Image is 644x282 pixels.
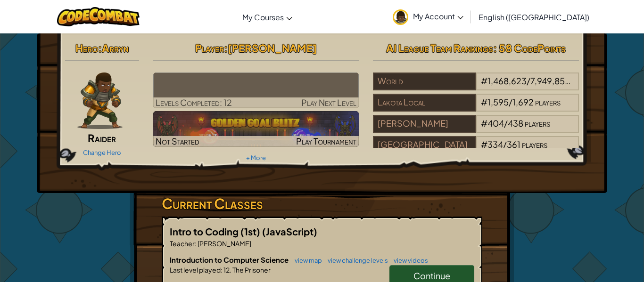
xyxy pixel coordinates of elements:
h3: Current Classes [162,193,482,214]
span: / [509,97,512,107]
span: Continue [413,270,450,281]
span: 12. [223,266,231,274]
span: Last level played [170,266,221,274]
span: 1,595 [487,97,509,107]
a: Lakota Local#1,595/1,692players [373,103,579,113]
span: (JavaScript) [262,226,317,237]
span: : [195,239,197,248]
span: Hero [75,41,98,55]
a: view challenge levels [323,257,388,264]
span: Not Started [156,136,199,146]
span: [PERSON_NAME] [197,239,251,248]
a: [PERSON_NAME]#404/438players [373,124,579,135]
span: / [504,118,508,129]
span: 7,949,855 [530,75,570,86]
span: English ([GEOGRAPHIC_DATA]) [479,12,589,22]
span: Play Next Level [301,97,356,108]
span: : [224,41,228,55]
span: / [527,75,530,86]
span: My Account [413,11,463,21]
a: World#1,468,623/7,949,855players [373,81,579,92]
a: Not StartedPlay Tournament [153,111,359,147]
span: 334 [487,139,503,150]
span: players [522,139,547,150]
span: Introduction to Computer Science [170,255,290,264]
span: Teacher [170,239,195,248]
span: 404 [487,118,504,129]
span: # [481,139,487,150]
span: Player [195,41,224,55]
img: Golden Goal [153,111,359,147]
span: Levels Completed: 12 [156,97,232,108]
span: players [525,118,550,129]
span: 361 [507,139,520,150]
span: Intro to Coding (1st) [170,226,262,237]
span: / [503,139,507,150]
div: Lakota Local [373,94,476,112]
span: The Prisoner [231,266,271,274]
span: 1,468,623 [487,75,527,86]
a: English ([GEOGRAPHIC_DATA]) [474,4,594,30]
span: # [481,118,487,129]
a: My Courses [238,4,297,30]
a: view videos [389,257,428,264]
span: [PERSON_NAME] [228,41,317,55]
a: + More [246,154,266,161]
img: raider-pose.png [77,73,123,129]
a: Play Next Level [153,73,359,108]
span: # [481,97,487,107]
span: My Courses [242,12,284,22]
div: [PERSON_NAME] [373,115,476,133]
a: [GEOGRAPHIC_DATA]#334/361players [373,145,579,156]
span: Raider [88,131,116,145]
div: World [373,73,476,90]
span: : [221,266,223,274]
span: players [535,97,561,107]
span: : 58 CodePoints [493,41,566,55]
a: view map [290,257,322,264]
div: [GEOGRAPHIC_DATA] [373,136,476,154]
a: My Account [388,2,468,32]
span: AI League Team Rankings [386,41,493,55]
span: players [571,75,597,86]
span: 1,692 [512,97,534,107]
span: Arryn [102,41,129,55]
img: avatar [393,9,408,25]
img: CodeCombat logo [57,7,140,26]
span: Play Tournament [296,136,356,146]
span: : [98,41,102,55]
span: # [481,75,487,86]
span: 438 [508,118,523,129]
a: Change Hero [83,149,121,156]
